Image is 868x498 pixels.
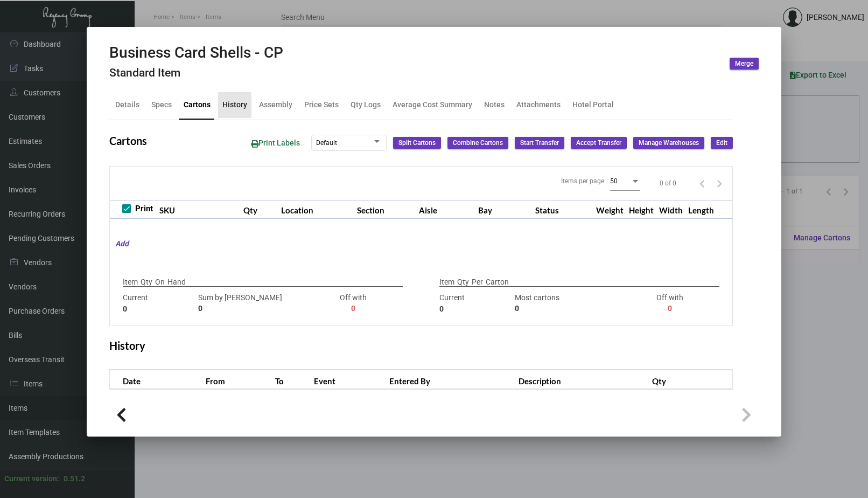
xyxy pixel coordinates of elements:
button: Accept Transfer [571,137,627,149]
div: 0 of 0 [660,178,676,188]
button: Combine Cartons [447,137,508,149]
h2: History [109,339,145,352]
div: Cartons [184,99,211,110]
span: Merge [735,59,753,68]
mat-hint: Add [110,238,129,250]
span: 50 [610,177,618,185]
span: Print [135,202,153,215]
th: Entered By [387,370,516,389]
th: Location [278,200,354,219]
p: Per [472,276,483,288]
div: Details [115,99,139,110]
h4: Standard Item [109,66,283,80]
mat-select: Items per page: [610,177,640,185]
h2: Business Card Shells - CP [109,44,283,62]
div: Off with [635,292,705,315]
div: Sum by [PERSON_NAME] [198,292,313,315]
th: Length [685,200,717,219]
span: Edit [716,139,727,148]
div: Average Cost Summary [393,99,472,110]
p: Hand [167,276,186,288]
th: Qty [241,200,279,219]
th: Width [656,200,685,219]
div: Assembly [259,99,292,110]
button: Previous page [694,175,711,192]
button: Manage Warehouses [633,137,704,149]
button: Print Labels [242,133,309,153]
p: Item [123,276,138,288]
th: Status [533,200,593,219]
p: Qty [141,276,152,288]
div: Off with [318,292,388,315]
span: Default [316,139,337,147]
div: Current version: [4,473,59,485]
div: Qty Logs [351,99,381,110]
div: Hotel Portal [572,99,614,110]
th: Qty [649,370,732,389]
div: Current [439,292,509,315]
span: Combine Cartons [453,139,503,148]
div: Current [123,292,193,315]
th: To [272,370,312,389]
span: Print Labels [251,139,300,147]
button: Edit [711,137,733,149]
button: Merge [730,58,759,70]
th: Section [354,200,417,219]
th: Height [626,200,656,219]
button: Start Transfer [515,137,564,149]
span: Start Transfer [520,139,559,148]
div: Notes [484,99,505,110]
th: Bay [475,200,533,219]
h2: Cartons [109,134,147,147]
div: History [222,99,247,110]
th: Event [311,370,387,389]
p: Carton [486,276,509,288]
th: Aisle [416,200,475,219]
span: Accept Transfer [576,139,621,148]
th: From [203,370,272,389]
p: On [155,276,165,288]
button: Next page [711,175,728,192]
span: Split Cartons [398,139,436,148]
th: Weight [593,200,626,219]
th: Description [516,370,649,389]
button: Split Cartons [393,137,441,149]
div: Items per page: [561,176,606,186]
p: Qty [457,276,469,288]
div: Attachments [516,99,561,110]
th: SKU [157,200,241,219]
span: Manage Warehouses [639,139,699,148]
th: Date [110,370,203,389]
div: Specs [151,99,172,110]
div: Most cartons [515,292,629,315]
p: Item [439,276,454,288]
div: 0.51.2 [64,473,85,485]
div: Price Sets [304,99,339,110]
